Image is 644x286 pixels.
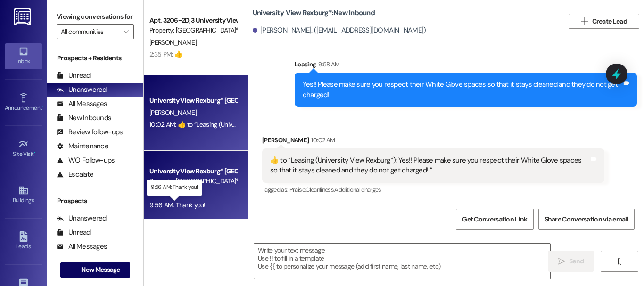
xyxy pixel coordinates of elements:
a: Buildings [5,182,42,208]
span: Send [569,256,584,266]
span: Additional charges [334,186,381,194]
div: [PERSON_NAME]. ([EMAIL_ADDRESS][DOMAIN_NAME]) [253,25,426,35]
i:  [558,258,565,265]
div: Maintenance [57,141,108,151]
span: Cleanliness , [305,186,334,194]
div: [PERSON_NAME] [262,135,604,148]
a: Inbox [5,43,42,69]
div: Yes!! Please make sure you respect their White Glove spaces so that it stays cleaned and they do ... [303,80,622,100]
i:  [70,266,77,274]
div: Unread [57,228,91,237]
div: Unanswered [57,85,107,95]
img: ResiDesk Logo [14,8,33,25]
button: New Message [60,262,130,278]
div: 9:58 AM [316,59,339,69]
div: University View Rexburg* [GEOGRAPHIC_DATA] [149,96,237,106]
div: New Inbounds [57,113,111,123]
span: Share Conversation via email [545,214,628,224]
span: Praise , [289,186,305,194]
div: Review follow-ups [57,127,123,137]
span: [PERSON_NAME] [149,38,197,47]
button: Share Conversation via email [538,209,635,230]
div: Tagged as: [262,183,604,196]
input: All communities [61,24,119,39]
b: University View Rexburg*: New Inbound [253,8,375,18]
div: All Messages [57,242,107,252]
span: Create Lead [592,16,627,26]
span: [PERSON_NAME] [149,108,197,117]
div: Unread [57,71,91,81]
i:  [616,258,623,265]
span: New Message [81,265,120,275]
div: Property: [GEOGRAPHIC_DATA]* [149,176,237,186]
div: WO Follow-ups [57,155,115,165]
div: 2:35 PM: 👍 [149,50,182,58]
div: 10:02 AM: ​👍​ to “ Leasing (University View Rexburg*): Yes!! Please make sure you respect their W... [149,120,611,129]
span: [PERSON_NAME] [149,189,197,197]
span: • [34,149,35,156]
div: Unanswered [57,213,107,223]
div: 9:56 AM: Thank you! [149,201,206,209]
div: University View Rexburg* [GEOGRAPHIC_DATA] [149,166,237,176]
span: Get Conversation Link [462,214,527,224]
div: Leasing [295,59,637,73]
div: 10:02 AM [309,135,335,145]
div: Property: [GEOGRAPHIC_DATA]* [149,25,237,35]
div: All Messages [57,99,107,109]
i:  [124,28,129,35]
div: Prospects [47,196,143,206]
i:  [581,17,588,25]
div: Apt. 3206~2D, 3 University View Rexburg [149,16,237,25]
label: Viewing conversations for [57,9,134,24]
div: ​👍​ to “ Leasing (University View Rexburg*): Yes!! Please make sure you respect their White Glove... [270,155,589,176]
a: Leads [5,229,42,254]
div: Escalate [57,170,93,180]
button: Create Lead [569,14,639,29]
button: Get Conversation Link [456,209,533,230]
span: • [42,103,43,110]
button: Send [548,251,594,272]
p: 9:56 AM: Thank you! [151,183,198,191]
div: Prospects + Residents [47,53,143,63]
a: Site Visit • [5,136,42,162]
